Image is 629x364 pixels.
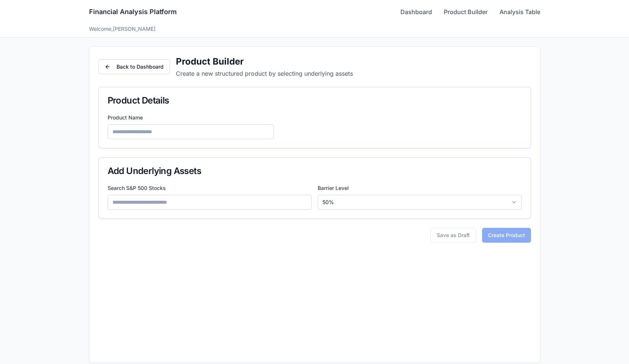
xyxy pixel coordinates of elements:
div: Add Underlying Assets [108,167,522,176]
h1: Financial Analysis Platform [89,7,177,17]
a: Product Builder [444,7,488,16]
button: Back to Dashboard [98,59,170,74]
label: Barrier Level [318,184,522,192]
div: Product Details [108,96,522,105]
label: Product Name [108,114,522,121]
h2: Product Builder [176,56,353,68]
p: Create a new structured product by selecting underlying assets [176,69,353,78]
div: Welcome, [PERSON_NAME] [89,25,540,33]
a: Analysis Table [499,7,540,16]
label: Search S&P 500 Stocks [108,184,312,192]
a: Dashboard [400,7,432,16]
